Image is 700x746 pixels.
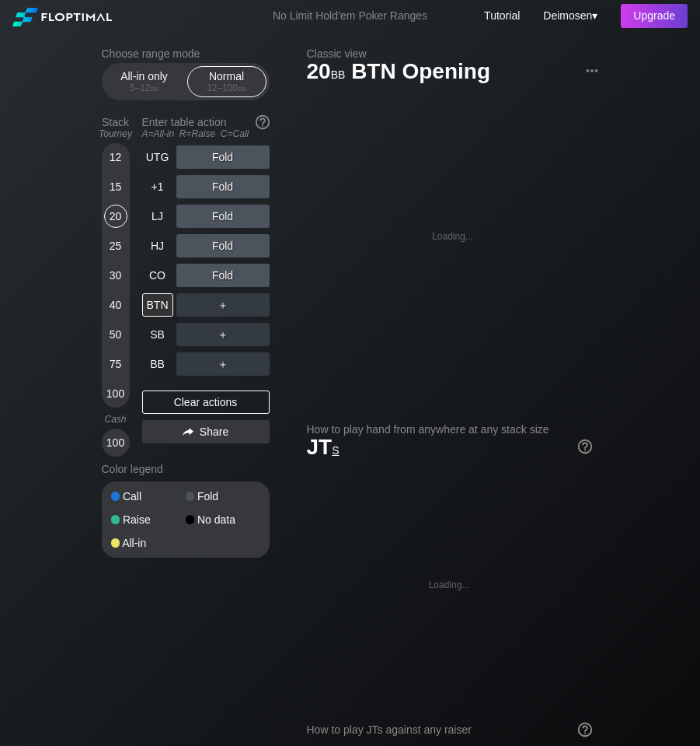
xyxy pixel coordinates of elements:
div: LJ [142,205,173,228]
img: help.32db89a4.svg [254,114,271,131]
h2: Classic view [307,47,599,60]
div: No data [186,514,260,525]
div: ＋ [176,323,270,346]
div: Upgrade [621,4,688,28]
img: help.32db89a4.svg [576,721,594,738]
div: Fold [176,145,270,169]
div: 20 [104,205,127,228]
a: Tutorial [484,9,520,22]
div: Fold [176,264,270,287]
div: Loading... [429,580,470,590]
h2: How to play hand from anywhere at any stack size [307,423,592,436]
span: s [332,440,339,457]
div: +1 [142,175,173,198]
div: ▾ [539,7,600,24]
div: Fold [176,234,270,257]
div: 100 [104,382,127,405]
span: JT [307,435,340,459]
div: Loading... [432,231,473,242]
div: Call [111,491,186,502]
span: bb [238,82,246,93]
div: BTN [142,293,173,317]
div: Raise [111,514,186,525]
span: BTN Opening [349,60,493,86]
div: 40 [104,293,127,317]
div: ＋ [176,352,270,376]
div: SB [142,323,173,346]
span: 20 [305,60,348,86]
div: All-in only [109,67,180,96]
div: Color legend [102,457,270,482]
div: Fold [176,205,270,228]
div: HJ [142,234,173,257]
img: share.864f2f62.svg [183,428,193,436]
div: Normal [191,67,263,96]
div: Tourney [96,128,136,139]
div: 30 [104,264,127,287]
div: How to play JTs against any raiser [307,723,592,736]
div: 15 [104,175,127,198]
div: BB [142,352,173,376]
div: Stack [96,110,136,145]
div: 75 [104,352,127,376]
div: 12 [104,145,127,169]
div: 25 [104,234,127,257]
div: 12 – 100 [194,82,259,93]
div: Clear actions [142,391,270,414]
span: bb [151,82,159,93]
div: A=All-in R=Raise C=Call [142,128,270,139]
div: Fold [186,491,260,502]
div: 100 [104,431,127,454]
div: Share [142,420,270,443]
div: All-in [111,538,186,548]
h2: Choose range mode [102,47,270,60]
div: ＋ [176,293,270,317]
img: help.32db89a4.svg [576,438,594,455]
span: bb [331,65,346,82]
div: CO [142,264,173,287]
img: ellipsis.fd386fe8.svg [583,62,601,79]
div: UTG [142,145,173,169]
div: No Limit Hold’em Poker Ranges [249,9,451,26]
div: Fold [176,175,270,198]
span: Deimosen [543,9,592,22]
div: Enter table action [142,110,270,145]
div: 50 [104,323,127,346]
div: Cash [96,414,136,425]
div: 5 – 12 [112,82,177,93]
img: Floptimal logo [12,8,112,26]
